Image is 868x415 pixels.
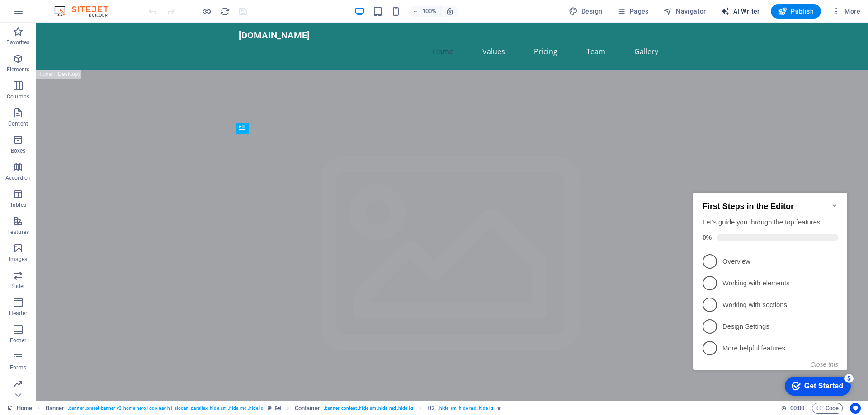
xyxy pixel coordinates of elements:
button: Pages [613,4,652,19]
img: Editor Logo [52,6,120,17]
p: Elements [7,66,30,73]
button: Click here to leave preview mode and continue editing [201,6,212,17]
p: Design Settings [33,142,141,152]
span: Navigator [663,7,706,16]
p: Features [7,228,29,236]
p: Forms [10,364,26,371]
button: reload [219,6,230,17]
div: Minimize checklist [141,22,148,29]
span: . hide-sm .hide-md .hide-lg [438,403,493,414]
span: Code [816,403,839,414]
p: Content [8,120,28,127]
p: Header [9,310,27,317]
div: Get Started [114,202,153,210]
div: Design (Ctrl+Alt+Y) [565,4,606,19]
button: Design [565,4,606,19]
span: Design [569,7,603,16]
button: Code [812,403,843,414]
div: 5 [155,194,164,203]
p: Overview [33,77,141,87]
h6: Session time [781,403,805,414]
span: Click to select. Double-click to edit [427,403,434,414]
div: Get Started 5 items remaining, 0% complete [95,197,161,216]
h6: 100% [422,6,437,17]
li: Working with elements [4,93,157,114]
p: Footer [10,337,26,344]
i: This element is a customizable preset [268,406,272,410]
button: AI Writer [717,4,764,19]
p: Working with sections [33,121,141,130]
p: Tables [10,201,26,209]
span: : [797,405,798,411]
p: Slider [11,283,25,290]
i: Element contains an animation [497,406,501,410]
span: AI Writer [721,7,760,16]
p: More helpful features [33,164,141,173]
p: Boxes [11,147,26,154]
span: . banner-content .hide-sm .hide-md .hide-lg [324,403,413,414]
p: Columns [7,93,29,100]
button: Usercentrics [850,403,861,414]
li: Design Settings [4,136,157,158]
button: More [828,4,864,19]
span: 0% [13,54,27,61]
span: . banner .preset-banner-v3-home-hero-logo-nav-h1-slogan .parallax .hide-sm .hide-md .hide-lg [68,403,264,414]
button: Navigator [660,4,710,19]
i: This element contains a background [275,406,281,410]
span: Click to select. Double-click to edit [46,403,65,414]
nav: breadcrumb [46,403,501,414]
span: More [832,7,860,16]
span: 00 00 [790,403,804,414]
p: Working with elements [33,99,141,108]
li: More helpful features [4,158,157,179]
div: Let's guide you through the top features [13,38,148,47]
span: Pages [617,7,648,16]
i: Reload page [220,6,230,17]
span: Publish [778,7,814,16]
button: Publish [771,4,821,19]
li: Working with sections [4,114,157,136]
p: Favorites [6,39,29,46]
i: On resize automatically adjust zoom level to fit chosen device. [446,7,454,15]
p: Accordion [5,174,31,182]
a: Click to cancel selection. Double-click to open Pages [7,403,32,414]
span: Click to select. Double-click to edit [295,403,320,414]
button: 100% [409,6,441,17]
h2: First Steps in the Editor [13,22,148,32]
p: Images [9,256,28,263]
li: Overview [4,71,157,93]
button: Close this [121,181,148,188]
